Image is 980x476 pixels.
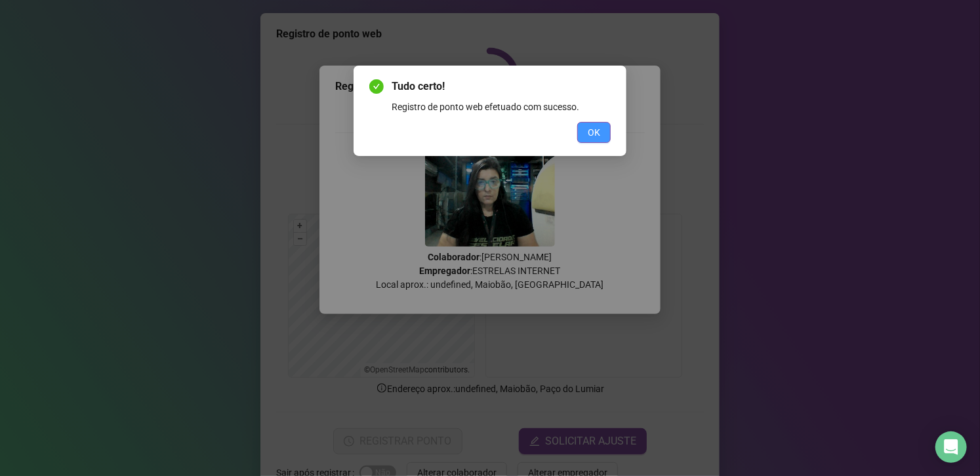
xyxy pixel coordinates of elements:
[392,100,611,114] div: Registro de ponto web efetuado com sucesso.
[935,431,967,463] div: Open Intercom Messenger
[392,79,611,94] span: Tudo certo!
[577,122,611,143] button: OK
[369,79,384,94] span: check-circle
[588,125,600,140] span: OK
